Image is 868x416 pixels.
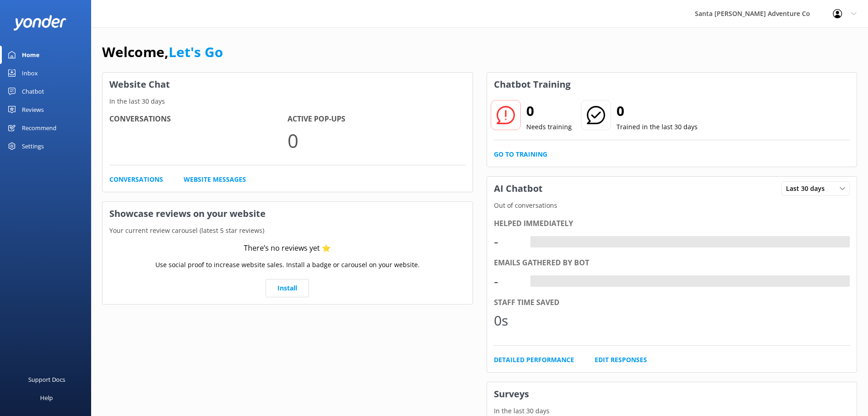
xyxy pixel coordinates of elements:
a: Go to Training [494,149,547,159]
div: Staff time saved [494,297,850,309]
h3: Website Chat [103,73,473,96]
p: Needs training [526,122,572,132]
h3: Showcase reviews on your website [103,202,473,226]
div: Emails gathered by bot [494,257,850,269]
div: Support Docs [28,370,65,389]
p: Out of conversations [487,200,857,211]
div: Recommend [22,119,56,137]
h3: Chatbot Training [487,73,577,96]
p: In the last 30 days [103,96,473,106]
p: Your current review carousel (latest 5 star reviews) [103,226,473,236]
a: Conversations [109,174,163,184]
a: Website Messages [184,174,246,184]
a: Install [266,279,309,297]
p: 0 [288,125,466,156]
div: 0s [494,310,521,332]
a: Detailed Performance [494,355,574,365]
img: yonder-white-logo.png [14,15,66,30]
a: Edit Responses [595,355,647,365]
div: Chatbot [22,82,44,100]
a: Let's Go [169,42,223,61]
div: - [494,231,521,253]
div: There’s no reviews yet ⭐ [244,242,331,254]
div: Settings [22,137,44,155]
p: Use social proof to increase website sales. Install a badge or carousel on your website. [155,260,420,270]
div: Reviews [22,100,44,119]
div: Home [22,46,40,64]
div: - [530,275,537,287]
h1: Welcome, [102,41,223,63]
span: Last 30 days [786,184,830,194]
div: Inbox [22,64,38,82]
p: Trained in the last 30 days [616,122,698,132]
div: - [530,236,537,248]
h4: Active Pop-ups [288,113,466,125]
h3: AI Chatbot [487,177,550,200]
p: In the last 30 days [487,406,857,416]
div: Helped immediately [494,218,850,230]
h3: Surveys [487,382,857,406]
div: Help [40,389,53,407]
h4: Conversations [109,113,288,125]
h2: 0 [616,100,698,122]
h2: 0 [526,100,572,122]
div: - [494,270,521,292]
